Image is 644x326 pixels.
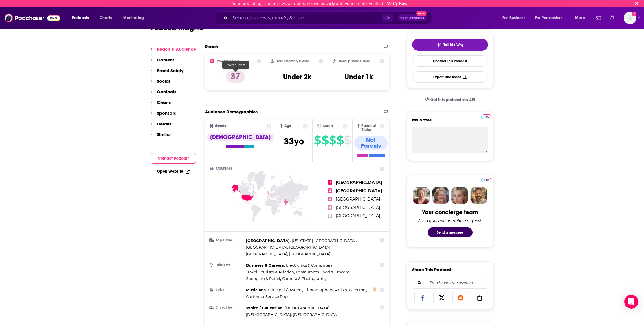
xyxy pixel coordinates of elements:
[282,276,326,281] span: Camera & Photography
[413,187,430,204] img: Sydney Profile
[283,72,311,81] h3: Under 2k
[246,294,289,299] span: Customer Service Reps
[100,14,112,22] span: Charts
[296,269,349,274] span: Restaurants, Food & Grocery
[292,238,356,243] span: [US_STATE], [GEOGRAPHIC_DATA]
[293,312,338,317] span: [DEMOGRAPHIC_DATA]
[328,214,332,218] span: 5
[387,1,408,6] a: Verify Now
[624,12,636,24] span: Logged in as dresnic
[268,287,303,293] span: ,
[289,252,330,256] span: [GEOGRAPHIC_DATA]
[246,305,282,310] span: White / Caucasian
[335,287,348,293] span: ,
[157,110,176,116] p: Sponsors
[210,263,244,267] h3: Interests
[608,13,617,23] a: Show notifications dropdown
[304,287,333,292] span: Photographers
[296,269,350,275] span: ,
[535,14,563,22] span: For Podcasters
[624,12,636,24] button: Show profile menu
[151,100,171,110] button: Charts
[414,292,431,303] a: Share on Facebook
[443,43,463,47] span: Tell Me Why
[205,109,258,114] h2: Audience Demographics
[157,46,196,52] p: Reach & Audience
[220,11,437,25] div: Search podcasts, credits, & more...
[336,188,382,193] span: [GEOGRAPHIC_DATA]
[314,136,321,145] span: $
[96,13,115,23] a: Charts
[222,61,249,69] div: Power Score
[417,277,483,288] input: Email address or username...
[632,12,636,16] svg: Email not verified
[246,263,284,267] span: Business & Careers
[151,153,196,164] button: Contact Podcast
[246,311,292,318] span: ,
[72,14,89,22] span: Podcasts
[292,237,357,244] span: ,
[430,97,475,102] span: Get this podcast via API
[502,14,525,22] span: For Business
[230,13,382,23] input: Search podcasts, credits, & more...
[328,180,332,185] span: 1
[571,13,592,23] button: open menu
[481,178,491,182] img: Podchaser Pro
[217,59,239,63] h2: Power Score™
[246,312,291,317] span: [DEMOGRAPHIC_DATA]
[285,305,330,311] span: ,
[412,39,488,51] button: tell me why sparkleTell Me Why
[286,262,333,269] span: ,
[498,13,533,23] button: open menu
[246,269,295,275] span: ,
[289,245,330,249] span: [GEOGRAPHIC_DATA]
[339,59,370,63] h2: New Episode Listens
[336,196,380,202] span: [GEOGRAPHIC_DATA]
[210,288,244,292] h3: Jobs
[277,59,309,63] h2: Total Monthly Listens
[157,132,171,137] p: Similar
[284,136,304,147] span: 33 yo
[416,11,427,16] span: New
[471,292,488,303] a: Copy Link
[329,136,336,145] span: $
[246,238,290,243] span: [GEOGRAPHIC_DATA]
[481,114,491,119] a: Pro website
[336,213,380,218] span: [GEOGRAPHIC_DATA]
[481,114,491,119] img: Podchaser Pro
[481,177,491,182] a: Pro website
[354,136,388,150] div: Not Parents
[349,287,367,293] span: ,
[246,276,280,281] span: Shopping & Retail
[328,188,332,193] span: 2
[5,12,60,23] img: Podchaser - Follow, Share and Rate Podcasts
[451,187,468,204] img: Jules Profile
[157,169,190,174] a: Open Website
[412,117,488,127] label: My Notes
[428,227,473,237] button: Send a message
[624,12,636,24] img: User Profile
[349,287,366,292] span: Directors
[452,292,469,303] a: Share on Reddit
[320,124,334,128] span: Income
[593,13,603,23] a: Show notifications dropdown
[422,209,478,216] div: Your concierge team
[433,292,450,303] a: Share on X/Twitter
[246,262,285,269] span: ,
[157,57,174,63] p: Content
[157,78,170,84] p: Social
[157,68,184,73] p: Brand Safety
[470,187,487,204] img: Jon Profile
[398,14,427,21] button: Open AdvancedNew
[151,78,170,89] button: Social
[284,124,291,128] span: Age
[412,267,452,272] h3: Share This Podcast
[304,287,334,293] span: ,
[210,306,244,309] h3: Ethnicities
[575,14,585,22] span: More
[68,13,96,23] button: open menu
[151,132,171,142] button: Similar
[246,305,283,311] span: ,
[418,218,482,223] div: Ask a question or make a request.
[412,277,488,289] div: Search followers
